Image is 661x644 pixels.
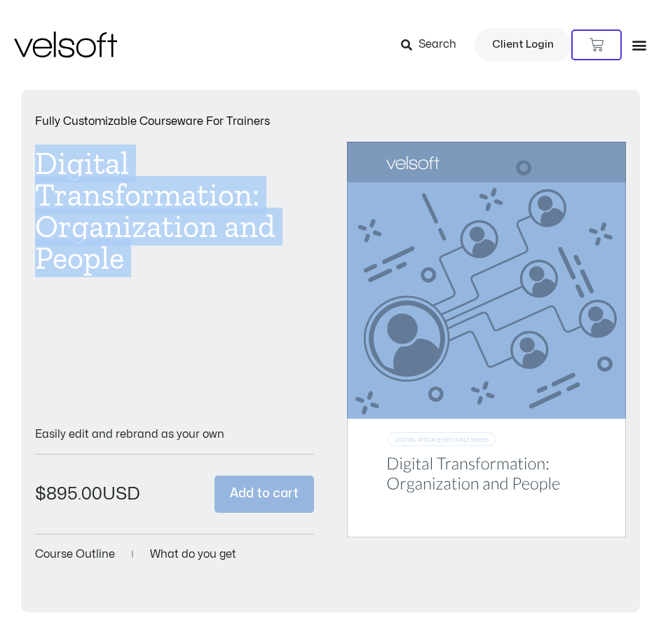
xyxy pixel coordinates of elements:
[35,429,314,440] p: Easily edit and rebrand as your own
[632,37,647,53] div: Menu Toggle
[401,33,466,57] a: Search
[150,549,236,560] a: What do you get
[35,485,102,502] bdi: 895.00
[35,116,314,127] p: Fully Customizable Courseware For Trainers
[475,28,571,62] a: Client Login
[347,142,626,537] img: Second Product Image
[35,148,314,274] h1: Digital Transformation: Organization and People
[214,476,314,513] button: Add to cart
[418,36,456,54] span: Search
[35,549,115,560] a: Course Outline
[35,485,46,502] span: $
[14,32,117,58] img: Velsoft Training Materials
[492,36,554,54] span: Client Login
